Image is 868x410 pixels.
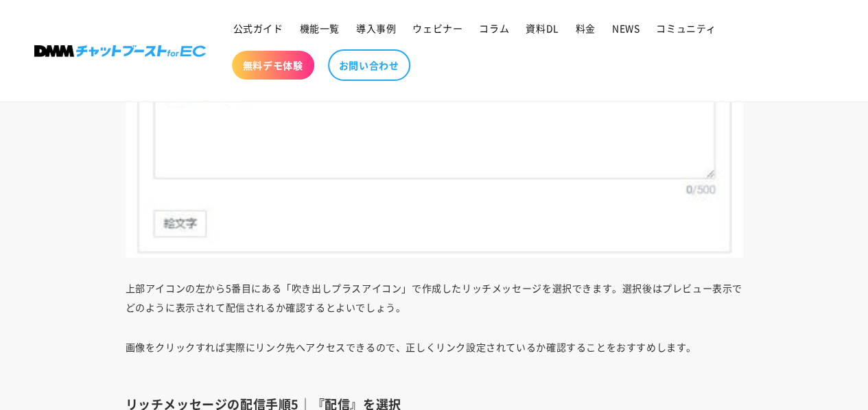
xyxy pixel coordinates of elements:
[412,22,462,34] span: ウェビナー
[567,14,604,43] a: 料金
[243,59,303,71] span: 無料デモ体験
[126,337,743,376] p: 画像をクリックすれば実際にリンク先へアクセスできるので、正しくリンク設定されているか確認することをおすすめします。
[328,49,410,81] a: お問い合わせ
[656,22,716,34] span: コミュニティ
[292,14,348,43] a: 機能一覧
[356,22,396,34] span: 導入事例
[225,14,292,43] a: 公式ガイド
[648,14,725,43] a: コミュニティ
[612,22,640,34] span: NEWS
[517,14,567,43] a: 資料DL
[604,14,648,43] a: NEWS
[34,45,206,57] img: 株式会社DMM Boost
[126,278,743,317] p: 上部アイコンの左から5番目にある「吹き出しプラスアイコン」で作成したリッチメッセージを選択できます。選択後はプレビュー表示でどのように表示されて配信されるか確認するとよいでしょう。
[339,59,399,71] span: お問い合わせ
[404,14,471,43] a: ウェビナー
[471,14,517,43] a: コラム
[526,22,559,34] span: 資料DL
[348,14,404,43] a: 導入事例
[233,22,283,34] span: 公式ガイド
[576,22,596,34] span: 料金
[479,22,509,34] span: コラム
[300,22,340,34] span: 機能一覧
[232,51,314,80] a: 無料デモ体験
